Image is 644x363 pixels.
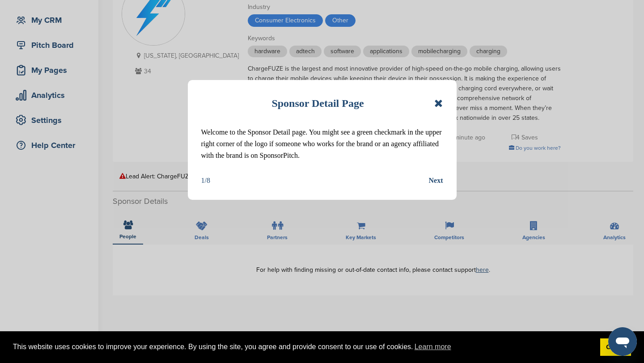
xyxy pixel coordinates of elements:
[429,175,443,186] button: Next
[413,340,453,354] a: learn more about cookies
[201,127,443,161] p: Welcome to the Sponsor Detail page. You might see a green checkmark in the upper right corner of ...
[271,93,364,113] h1: Sponsor Detail Page
[201,175,210,186] div: 1/8
[13,340,593,354] span: This website uses cookies to improve your experience. By using the site, you agree and provide co...
[600,338,631,356] a: dismiss cookie message
[608,327,637,356] iframe: Button to launch messaging window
